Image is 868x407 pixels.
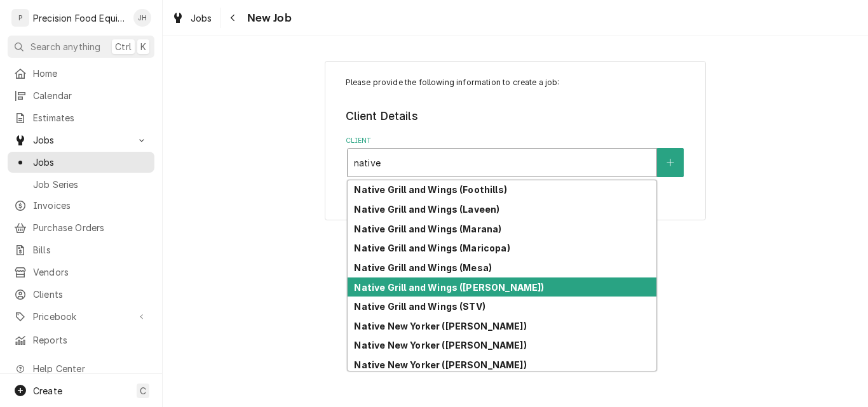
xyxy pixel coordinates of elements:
svg: Create New Client [667,158,674,167]
strong: Native Grill and Wings (Mesa) [354,262,492,273]
div: Jason Hertel's Avatar [133,9,151,27]
span: Search anything [31,40,100,53]
span: Reports [33,333,148,347]
a: Vendors [8,262,154,283]
strong: Native Grill and Wings (Foothills) [354,184,506,195]
div: P [11,9,29,27]
span: Invoices [33,199,148,212]
a: Jobs [166,8,217,29]
span: Jobs [191,11,212,25]
button: Search anythingCtrlK [8,36,154,58]
span: Jobs [33,133,129,147]
strong: Native Grill and Wings (Maricopa) [354,243,510,253]
a: Go to Pricebook [8,306,154,327]
span: Purchase Orders [33,221,148,234]
span: K [140,40,146,53]
button: Create New Client [657,148,684,177]
a: Job Series [8,174,154,195]
strong: Native Grill and Wings (Marana) [354,224,501,234]
span: New Job [243,10,292,27]
div: JH [133,9,151,27]
legend: Client Details [346,108,686,124]
a: Calendar [8,85,154,106]
a: Go to Jobs [8,130,154,150]
strong: Native Grill and Wings (Laveen) [354,204,499,215]
span: Calendar [33,89,148,102]
a: Invoices [8,195,154,216]
strong: Native Grill and Wings (STV) [354,301,485,312]
div: Job Create/Update Form [346,77,686,177]
span: Bills [33,243,148,257]
span: Create [33,385,62,396]
span: Pricebook [33,310,129,323]
a: Clients [8,284,154,305]
div: Job Create/Update [325,61,706,220]
strong: Native New Yorker ([PERSON_NAME]) [354,359,526,370]
a: Home [8,63,154,84]
span: Jobs [33,156,148,169]
span: Vendors [33,265,148,279]
div: Precision Food Equipment LLC [33,11,126,25]
a: Bills [8,239,154,260]
span: Job Series [33,178,148,191]
span: Estimates [33,111,148,124]
button: Navigate back [223,8,243,28]
label: Client [346,136,686,146]
a: Go to Help Center [8,358,154,379]
span: Home [33,67,148,80]
div: Client [346,136,686,177]
a: Reports [8,330,154,350]
span: Help Center [33,362,147,375]
a: Purchase Orders [8,217,154,238]
strong: Native New Yorker ([PERSON_NAME]) [354,321,526,331]
span: C [140,384,146,397]
span: Ctrl [115,40,132,53]
p: Please provide the following information to create a job: [346,77,686,88]
strong: Native New Yorker ([PERSON_NAME]) [354,340,526,350]
a: Estimates [8,107,154,128]
strong: Native Grill and Wings ([PERSON_NAME]) [354,282,544,293]
span: Clients [33,288,148,301]
a: Jobs [8,152,154,173]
